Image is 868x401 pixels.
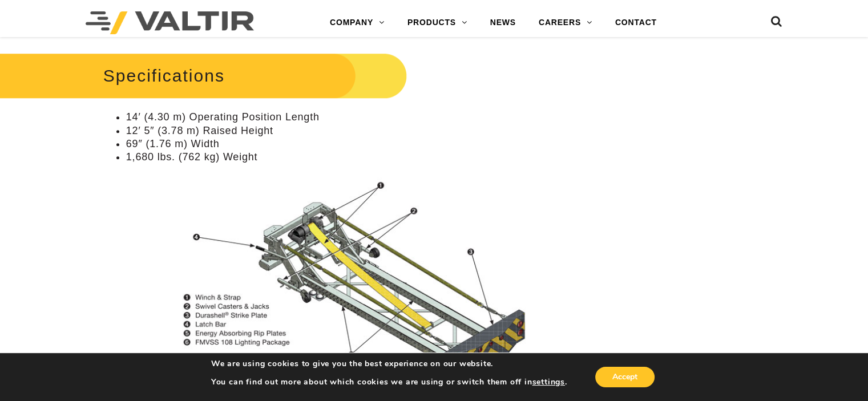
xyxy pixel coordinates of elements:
[595,367,655,387] button: Accept
[126,124,548,137] li: 12′ 5″ (3.78 m) Raised Height
[126,111,548,124] li: 14′ (4.30 m) Operating Position Length
[479,11,527,34] a: NEWS
[211,359,567,369] p: We are using cookies to give you the best experience on our website.
[126,151,548,164] li: 1,680 lbs. (762 kg) Weight
[211,377,567,387] p: You can find out more about which cookies we are using or switch them off in .
[86,11,254,34] img: Valtir
[126,137,548,151] li: 69″ (1.76 m) Width
[318,11,396,34] a: COMPANY
[604,11,668,34] a: CONTACT
[532,377,564,387] button: settings
[527,11,604,34] a: CAREERS
[396,11,479,34] a: PRODUCTS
